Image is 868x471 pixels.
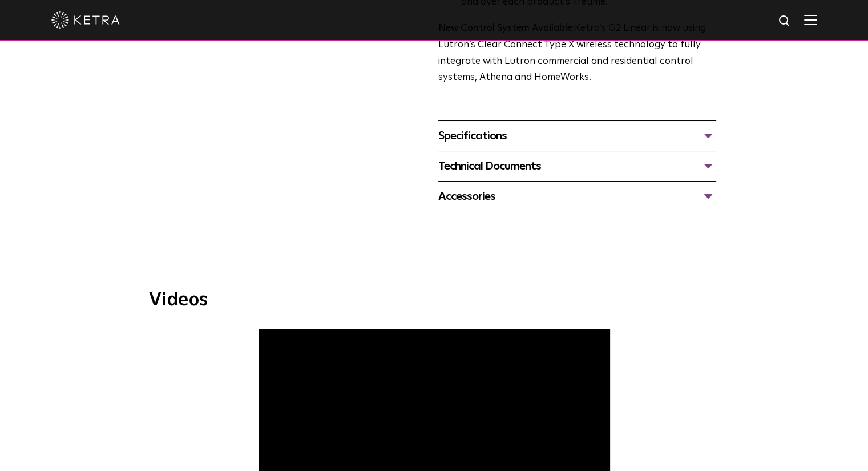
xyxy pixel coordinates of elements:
[438,187,716,206] div: Accessories
[149,291,720,309] h3: Videos
[438,21,716,87] p: Ketra’s G2 Linear is now using Lutron’s Clear Connect Type X wireless technology to fully integra...
[438,127,716,145] div: Specifications
[778,14,792,29] img: search icon
[51,11,120,29] img: ketra-logo-2019-white
[438,157,716,175] div: Technical Documents
[804,14,817,25] img: Hamburger%20Nav.svg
